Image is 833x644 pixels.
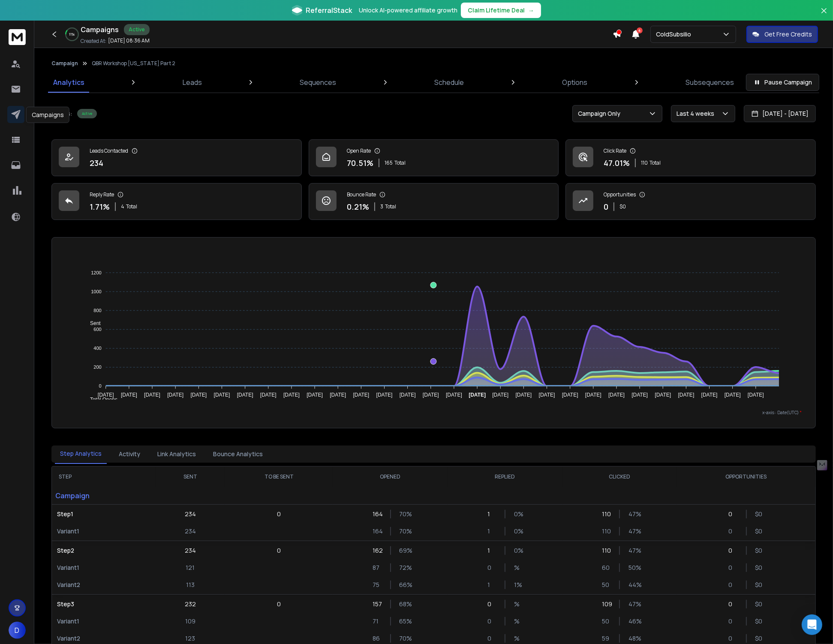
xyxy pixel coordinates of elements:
[400,563,408,572] p: 72 %
[260,392,277,398] tspan: [DATE]
[565,139,816,176] a: Click Rate47.01%110Total
[429,72,469,93] a: Schedule
[602,634,610,643] p: 59
[514,546,523,555] p: 0 %
[373,600,382,608] p: 157
[487,634,496,643] p: 0
[295,72,342,93] a: Sequences
[802,614,822,635] div: Open Intercom Messenger
[729,527,737,536] p: 0
[99,383,102,388] tspan: 0
[655,392,671,398] tspan: [DATE]
[729,581,737,589] p: 0
[629,634,637,643] p: 48 %
[602,581,610,589] p: 50
[91,270,102,275] tspan: 1200
[562,77,587,87] p: Options
[629,527,637,536] p: 47 %
[514,563,523,572] p: %
[385,203,396,210] span: Total
[185,617,195,626] p: 109
[604,157,630,169] p: 47.01 %
[347,201,369,213] p: 0.21 %
[284,392,300,398] tspan: [DATE]
[514,510,523,518] p: 0 %
[746,26,818,43] button: Get Free Credits
[373,563,382,572] p: 87
[94,346,102,351] tspan: 400
[629,600,637,608] p: 47 %
[51,183,302,220] a: Reply Rate1.71%4Total
[755,600,764,608] p: $ 0
[152,445,201,463] button: Link Analytics
[277,546,281,555] p: 0
[214,392,230,398] tspan: [DATE]
[602,617,610,626] p: 50
[818,5,830,26] button: Close banner
[461,3,541,18] button: Claim Lifetime Deal→
[51,60,78,67] button: Campaign
[156,466,225,487] th: SENT
[729,600,737,608] p: 0
[90,201,110,213] p: 1.71 %
[237,392,253,398] tspan: [DATE]
[57,581,150,589] p: Variant 2
[516,392,532,398] tspan: [DATE]
[400,510,408,518] p: 70 %
[185,510,196,518] p: 234
[680,72,739,93] a: Subsequences
[602,527,610,536] p: 110
[539,392,555,398] tspan: [DATE]
[487,617,496,626] p: 0
[52,487,156,504] p: Campaign
[186,581,195,589] p: 113
[94,327,102,332] tspan: 600
[94,364,102,370] tspan: 200
[729,617,737,626] p: 0
[677,466,815,487] th: OPPORTUNITIES
[57,563,150,572] p: Variant 1
[755,546,764,555] p: $ 0
[347,191,376,198] p: Bounce Rate
[744,105,816,122] button: [DATE] - [DATE]
[619,203,626,210] p: $ 0
[121,392,137,398] tspan: [DATE]
[400,600,408,608] p: 68 %
[347,147,371,154] p: Open Rate
[755,510,764,518] p: $ 0
[650,159,661,166] span: Total
[514,527,523,536] p: 0 %
[729,546,737,555] p: 0
[487,527,496,536] p: 1
[609,392,625,398] tspan: [DATE]
[177,72,207,93] a: Leads
[677,109,718,118] p: Last 4 weeks
[84,397,117,403] span: Total Opens
[66,409,802,416] p: x-axis : Date(UTC)
[701,392,718,398] tspan: [DATE]
[385,159,393,166] span: 165
[108,37,150,44] p: [DATE] 08:36 AM
[91,289,102,294] tspan: 1000
[514,600,523,608] p: %
[309,139,559,176] a: Open Rate70.51%165Total
[53,77,84,87] p: Analytics
[400,581,408,589] p: 66 %
[629,563,637,572] p: 50 %
[448,466,562,487] th: REPLIED
[9,622,26,639] button: D
[629,617,637,626] p: 46 %
[565,183,816,220] a: Opportunities0$0
[69,32,75,37] p: 11 %
[57,617,150,626] p: Variant 1
[57,546,150,555] p: Step 2
[185,634,195,643] p: 123
[376,392,393,398] tspan: [DATE]
[57,527,150,536] p: Variant 1
[185,527,196,536] p: 234
[748,392,764,398] tspan: [DATE]
[52,466,156,487] th: STEP
[121,203,124,210] span: 4
[191,392,207,398] tspan: [DATE]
